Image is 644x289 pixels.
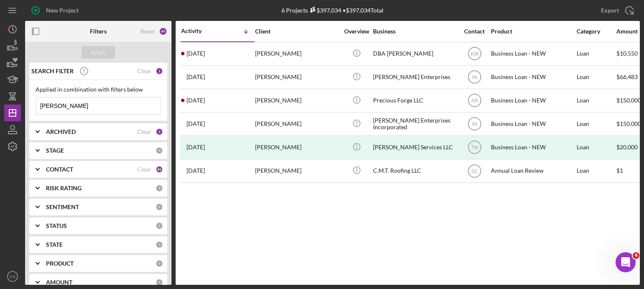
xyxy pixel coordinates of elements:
div: Loan [577,90,616,112]
div: Category [577,28,616,35]
button: New Project [25,2,87,19]
div: [PERSON_NAME] [255,160,339,182]
span: $10,550 [616,50,638,57]
time: 2024-02-16 16:58 [187,144,205,151]
text: AR [471,98,478,104]
iframe: Intercom live chat [616,252,636,272]
button: Export [593,2,640,19]
div: 1 [156,67,163,75]
div: Business Loan - NEW [491,43,575,65]
span: 4 [633,252,639,259]
div: 0 [156,222,163,230]
div: Business Loan - NEW [491,136,575,159]
div: Clear [137,128,151,135]
div: 0 [156,241,163,248]
span: $1 [616,167,623,174]
div: Product [491,28,575,35]
div: Business Loan - NEW [491,113,575,135]
div: [PERSON_NAME] [255,90,339,112]
b: Filters [90,28,107,35]
div: [PERSON_NAME] [255,66,339,88]
div: [PERSON_NAME] [255,113,339,135]
div: [PERSON_NAME] Services LLC [373,136,457,159]
div: Business [373,28,457,35]
time: 2025-02-26 22:31 [187,120,205,127]
b: STAGE [46,147,64,154]
text: CS [10,274,15,279]
div: Loan [577,66,616,88]
b: AMOUNT [46,279,72,286]
div: Precious Forge LLC [373,90,457,112]
div: DBA [PERSON_NAME] [373,43,457,65]
div: Export [601,2,619,19]
span: $66,483 [616,73,638,80]
div: Applied in combination with filters below [36,86,161,93]
div: Client [255,28,339,35]
div: Business Loan - NEW [491,66,575,88]
div: [PERSON_NAME] Enterprises Incorporated [373,113,457,135]
div: Loan [577,160,616,182]
div: Reset [141,28,155,35]
text: IN [472,74,477,80]
b: CONTACT [46,166,73,173]
text: KM [471,51,478,57]
text: TW [470,145,478,151]
div: [PERSON_NAME] Enterprises [373,66,457,88]
div: [PERSON_NAME] [255,43,339,65]
div: 6 Projects • $397,034 Total [281,7,383,14]
div: New Project [46,2,79,19]
div: 0 [156,279,163,286]
time: 2025-10-08 20:28 [187,50,205,57]
time: 2025-04-21 15:11 [187,74,205,80]
div: 0 [156,147,163,154]
text: IN [472,121,477,127]
div: Clear [137,166,151,173]
button: CS [4,268,21,285]
div: C.M.T. Roofing LLC [373,160,457,182]
time: 2021-11-12 21:00 [187,167,205,174]
b: RISK RATING [46,185,82,192]
div: Overview [341,28,372,35]
div: $397,034 [308,7,341,14]
text: SC [471,168,478,174]
button: Apply [82,46,115,59]
div: Contact [459,28,490,35]
div: 49 [159,27,167,36]
div: Activity [181,28,218,34]
span: $150,000 [616,97,641,104]
time: 2025-04-04 01:57 [187,97,205,104]
div: Business Loan - NEW [491,90,575,112]
b: ARCHIVED [46,128,76,135]
span: $150,000 [616,120,641,127]
div: 0 [156,184,163,192]
div: Loan [577,136,616,159]
b: SEARCH FILTER [31,68,74,74]
b: SENTIMENT [46,204,79,210]
div: Apply [91,46,106,59]
b: STATE [46,241,63,248]
div: Loan [577,43,616,65]
div: 46 [156,166,163,173]
div: 0 [156,203,163,211]
b: PRODUCT [46,260,74,267]
div: 0 [156,260,163,267]
b: STATUS [46,223,67,229]
div: Clear [137,68,151,74]
div: Loan [577,113,616,135]
div: [PERSON_NAME] [255,136,339,159]
div: Annual Loan Review [491,160,575,182]
div: 2 [156,128,163,136]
